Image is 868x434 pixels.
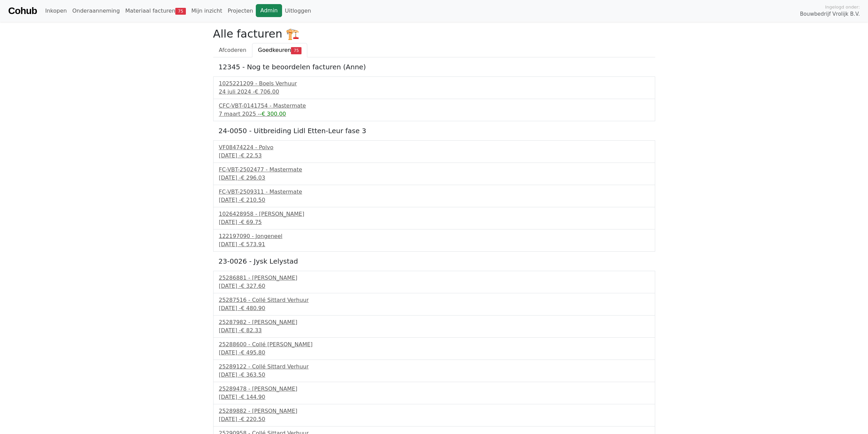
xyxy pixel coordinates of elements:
span: € 144.90 [241,394,265,400]
div: 1026428958 - [PERSON_NAME] [219,210,649,218]
div: 25289882 - [PERSON_NAME] [219,407,649,415]
a: Mijn inzicht [189,4,225,18]
div: VF08474224 - Polvo [219,143,649,152]
a: 1026428958 - [PERSON_NAME][DATE] -€ 69.75 [219,210,649,226]
div: [DATE] - [219,218,649,226]
span: 75 [291,47,301,54]
a: 25288600 - Collé [PERSON_NAME][DATE] -€ 495.80 [219,340,649,357]
a: Uitloggen [282,4,314,18]
a: Goedkeuren75 [252,43,307,57]
a: 1025221209 - Boels Verhuur24 juli 2024 -€ 706.00 [219,80,649,96]
span: Bouwbedrijf Vrolijk B.V. [800,10,860,18]
div: 25287982 - [PERSON_NAME] [219,318,649,326]
span: € 327.60 [241,283,265,289]
span: € 573.91 [241,241,265,248]
div: [DATE] - [219,282,649,290]
div: [DATE] - [219,240,649,249]
a: 122197090 - Jongeneel[DATE] -€ 573.91 [219,232,649,249]
span: € 706.00 [255,88,279,95]
span: € 22.53 [241,152,262,159]
a: Onderaanneming [70,4,122,18]
span: 75 [175,8,186,15]
div: 24 juli 2024 - [219,88,649,96]
div: 25288600 - Collé [PERSON_NAME] [219,340,649,349]
span: -€ 300.00 [260,111,286,117]
a: Cohub [8,3,37,19]
h5: 24-0050 - Uitbreiding Lidl Etten-Leur fase 3 [219,127,650,135]
a: 25287516 - Collé Sittard Verhuur[DATE] -€ 480.90 [219,296,649,312]
a: 25287982 - [PERSON_NAME][DATE] -€ 82.33 [219,318,649,335]
a: FC-VBT-2502477 - Mastermate[DATE] -€ 296.03 [219,166,649,182]
a: 25289882 - [PERSON_NAME][DATE] -€ 220.50 [219,407,649,423]
div: [DATE] - [219,196,649,204]
span: Afcoderen [219,47,247,53]
a: 25289122 - Collé Sittard Verhuur[DATE] -€ 363.50 [219,363,649,379]
span: € 210.50 [241,197,265,203]
div: [DATE] - [219,393,649,401]
div: 25287516 - Collé Sittard Verhuur [219,296,649,304]
span: Goedkeuren [258,47,291,53]
span: € 363.50 [241,372,265,378]
h5: 23-0026 - Jysk Lelystad [219,257,650,265]
h5: 12345 - Nog te beoordelen facturen (Anne) [219,63,650,71]
div: CFC-VBT-0141754 - Mastermate [219,102,649,110]
span: € 82.33 [241,327,262,334]
span: € 480.90 [241,305,265,311]
div: [DATE] - [219,349,649,357]
a: 25286881 - [PERSON_NAME][DATE] -€ 327.60 [219,274,649,290]
div: 25286881 - [PERSON_NAME] [219,274,649,282]
span: € 69.75 [241,219,262,225]
a: FC-VBT-2509311 - Mastermate[DATE] -€ 210.50 [219,188,649,204]
div: FC-VBT-2502477 - Mastermate [219,166,649,174]
div: [DATE] - [219,415,649,423]
span: € 220.50 [241,416,265,422]
a: Projecten [225,4,256,18]
div: 25289122 - Collé Sittard Verhuur [219,363,649,371]
a: Inkopen [42,4,69,18]
a: Afcoderen [213,43,252,57]
div: [DATE] - [219,174,649,182]
div: [DATE] - [219,152,649,160]
a: VF08474224 - Polvo[DATE] -€ 22.53 [219,143,649,160]
a: Admin [256,4,282,17]
span: Ingelogd onder: [825,4,860,10]
div: [DATE] - [219,326,649,335]
h2: Alle facturen 🏗️ [213,27,655,40]
span: € 296.03 [241,174,265,181]
div: 25289478 - [PERSON_NAME] [219,385,649,393]
div: [DATE] - [219,304,649,312]
a: 25289478 - [PERSON_NAME][DATE] -€ 144.90 [219,385,649,401]
span: € 495.80 [241,349,265,356]
div: 7 maart 2025 - [219,110,649,118]
div: FC-VBT-2509311 - Mastermate [219,188,649,196]
a: CFC-VBT-0141754 - Mastermate7 maart 2025 --€ 300.00 [219,102,649,118]
a: Materiaal facturen75 [122,4,189,18]
div: [DATE] - [219,371,649,379]
div: 122197090 - Jongeneel [219,232,649,240]
div: 1025221209 - Boels Verhuur [219,80,649,88]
